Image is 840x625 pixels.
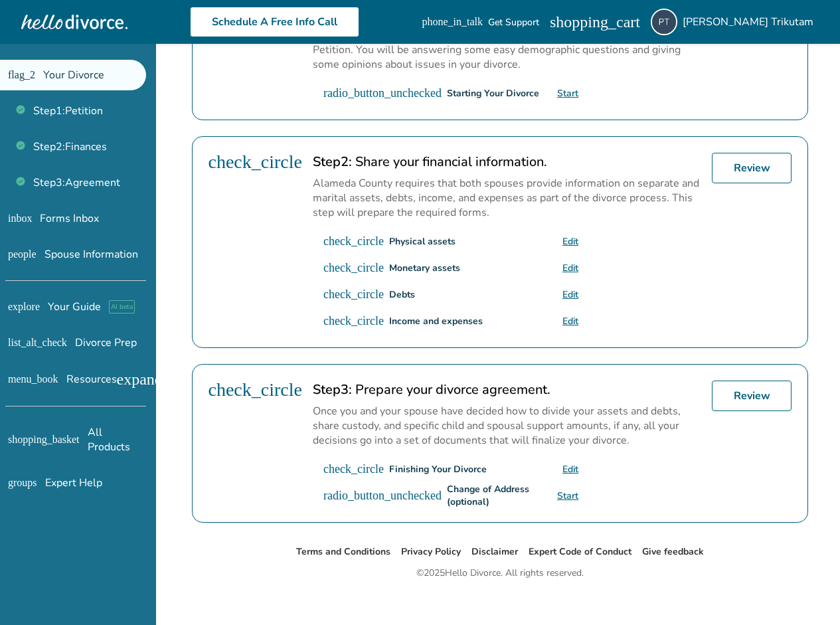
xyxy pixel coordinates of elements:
span: Resources [8,372,117,387]
span: list_alt_check [8,337,67,348]
span: check_circle [323,463,384,475]
span: inbox [8,213,32,224]
span: check_circle [209,381,302,399]
p: Alameda County requires that both spouses provide information on separate and marital assets, deb... [313,176,701,220]
img: ptrikutam@gmail.com [651,9,677,35]
span: Get Support [488,16,539,29]
span: flag_2 [8,70,35,80]
span: explore [8,302,40,312]
div: Monetary assets [389,262,460,274]
span: check_circle [209,153,302,171]
span: [PERSON_NAME] Trikutam [683,15,819,29]
a: Expert Code of Conduct [529,545,631,558]
a: Edit [562,288,578,301]
span: check_circle [323,235,384,247]
a: Edit [562,262,578,274]
div: Change of Address (optional) [447,483,557,508]
div: Finishing Your Divorce [389,463,487,476]
p: Once you and your spouse have decided how to divide your assets and debts, share custody, and spe... [313,404,701,448]
span: phone_in_talk [422,17,483,27]
a: Edit [562,235,578,248]
span: radio_button_unchecked [323,490,442,501]
h2: Prepare your divorce agreement. [313,381,701,399]
p: Every divorce in [US_STATE] starts by one spouse filing a form called the Petition. You will be a... [313,28,701,72]
span: Forms Inbox [40,211,99,226]
iframe: Chat Widget [774,561,840,625]
span: shopping_cart [550,14,640,30]
a: Review [712,381,792,411]
a: phone_in_talkGet Support [422,16,539,29]
div: Physical assets [389,235,456,248]
span: menu_book [8,374,58,385]
a: Start [557,490,578,502]
a: Terms and Conditions [296,545,390,558]
a: Start [557,87,578,100]
span: check_circle [323,288,384,300]
div: Starting Your Divorce [447,87,539,100]
div: Debts [389,288,415,301]
span: expand_more [117,371,204,387]
span: groups [8,478,37,488]
a: Edit [562,315,578,327]
a: Privacy Policy [401,545,461,558]
span: radio_button_unchecked [323,87,442,99]
span: AI beta [109,300,135,313]
li: Disclaimer [471,544,518,560]
li: Give feedback [642,544,704,560]
span: check_circle [323,315,384,327]
span: check_circle [323,262,384,274]
a: Edit [562,463,578,476]
div: Income and expenses [389,315,483,327]
div: © 2025 Hello Divorce. All rights reserved. [416,565,584,581]
strong: Step 2 : [313,153,352,171]
strong: Step 3 : [313,381,352,399]
a: Schedule A Free Info Call [190,7,359,37]
span: people [8,249,37,260]
h2: Share your financial information. [313,153,701,171]
a: Review [712,153,792,183]
span: shopping_basket [8,434,80,445]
